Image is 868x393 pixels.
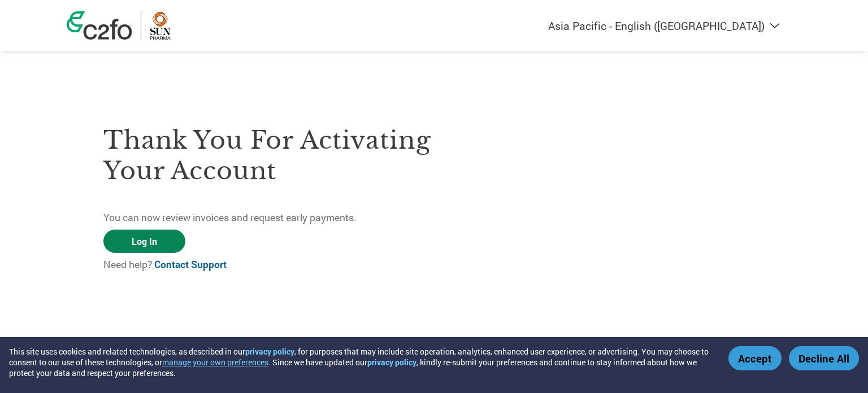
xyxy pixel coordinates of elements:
a: Contact Support [154,258,227,271]
button: manage your own preferences [162,357,268,368]
a: privacy policy [367,357,416,368]
button: Decline All [789,346,859,370]
img: c2fo logo [67,11,132,40]
button: Accept [728,346,782,370]
div: This site uses cookies and related technologies, as described in our , for purposes that may incl... [9,346,712,378]
a: privacy policy [245,346,294,357]
img: Sun Pharma [150,11,171,40]
a: Log In [103,230,185,253]
h3: Thank you for activating your account [103,125,434,186]
p: You can now review invoices and request early payments. [103,210,434,225]
p: Need help? [103,257,434,272]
